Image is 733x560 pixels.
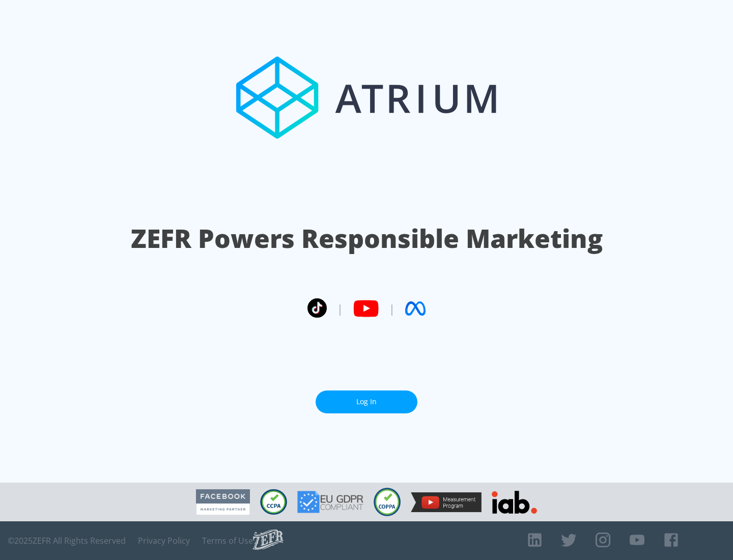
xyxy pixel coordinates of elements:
h1: ZEFR Powers Responsible Marketing [131,221,603,256]
span: | [337,301,343,316]
a: Terms of Use [202,536,253,546]
span: © 2025 ZEFR All Rights Reserved [8,536,126,546]
span: | [389,301,395,316]
a: Log In [316,390,417,413]
img: GDPR Compliant [297,491,363,513]
img: IAB [492,491,537,514]
img: COPPA Compliant [374,488,401,516]
img: YouTube Measurement Program [411,492,482,512]
img: CCPA Compliant [260,489,287,515]
a: Privacy Policy [138,536,190,546]
img: Facebook Marketing Partner [196,489,250,515]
